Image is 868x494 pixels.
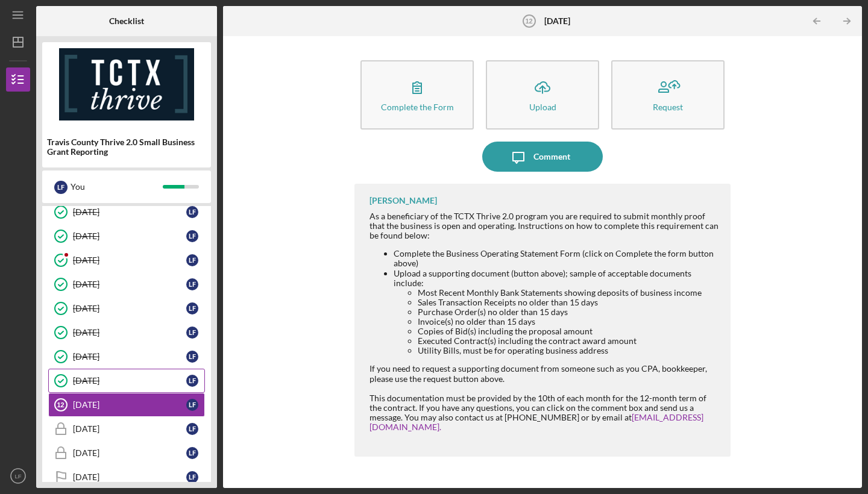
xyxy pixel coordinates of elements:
[186,206,198,218] div: L F
[71,177,163,197] div: You
[54,181,68,194] div: L F
[482,142,603,172] button: Comment
[48,320,205,345] a: [DATE]LF
[186,278,198,290] div: L F
[14,473,21,480] text: LF
[48,248,205,272] a: [DATE]LF
[73,207,186,217] div: [DATE]
[544,16,570,26] b: [DATE]
[370,211,719,240] div: As a beneficiary of the TCTX Thrive 2.0 program you are required to submit monthly proof that the...
[370,393,719,442] div: This documentation must be provided by the 10th of each month for the 12-month term of the contra...
[42,48,211,120] img: Product logo
[186,254,198,266] div: L F
[48,345,205,369] a: [DATE]LF
[418,317,719,327] li: Invoice(s) no older than 15 days
[186,351,198,363] div: L F
[529,102,556,111] div: Upload
[186,375,198,387] div: L F
[394,249,719,268] li: Complete the Business Operating Statement Form (click on Complete the form button above)
[186,399,198,411] div: L F
[533,142,570,172] div: Comment
[73,304,186,313] div: [DATE]
[6,464,30,488] button: LF
[186,447,198,459] div: L F
[73,255,186,265] div: [DATE]
[418,288,719,298] li: Most Recent Monthly Bank Statements showing deposits of business income
[48,272,205,296] a: [DATE]LF
[186,471,198,483] div: L F
[73,231,186,241] div: [DATE]
[109,16,144,26] b: Checklist
[73,280,186,289] div: [DATE]
[486,60,599,130] button: Upload
[48,417,205,441] a: [DATE]LF
[418,298,719,307] li: Sales Transaction Receipts no older than 15 days
[611,60,725,130] button: Request
[48,441,205,465] a: [DATE]LF
[48,296,205,320] a: [DATE]LF
[360,60,474,130] button: Complete the Form
[186,230,198,242] div: L F
[73,472,186,482] div: [DATE]
[370,412,703,432] a: [EMAIL_ADDRESS][DOMAIN_NAME].
[48,465,205,489] a: [DATE]LF
[526,17,533,25] tspan: 12
[381,102,454,111] div: Complete the Form
[48,393,205,417] a: 12[DATE]LF
[394,269,719,356] li: Upload a supporting document (button above); sample of acceptable documents include:
[73,376,186,386] div: [DATE]
[73,328,186,337] div: [DATE]
[73,448,186,458] div: [DATE]
[186,327,198,339] div: L F
[653,102,683,111] div: Request
[73,400,186,410] div: [DATE]
[73,352,186,361] div: [DATE]
[418,327,719,336] li: Copies of Bid(s) including the proposal amount
[418,336,719,346] li: Executed Contract(s) including the contract award amount
[370,364,719,383] div: If you need to request a supporting document from someone such as you CPA, bookkeeper, please use...
[186,423,198,435] div: L F
[73,424,186,434] div: [DATE]
[57,401,64,408] tspan: 12
[418,346,719,355] li: Utility Bills, must be for operating business address
[418,307,719,317] li: Purchase Order(s) no older than 15 days
[186,302,198,314] div: L F
[48,224,205,248] a: [DATE]LF
[47,137,206,157] div: Travis County Thrive 2.0 Small Business Grant Reporting
[370,196,437,205] div: [PERSON_NAME]
[48,200,205,224] a: [DATE]LF
[48,369,205,393] a: [DATE]LF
